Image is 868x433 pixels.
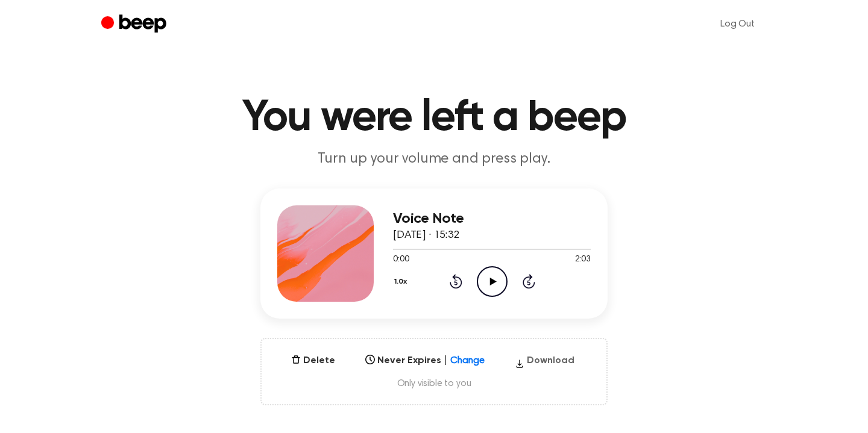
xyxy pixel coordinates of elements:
span: 2:03 [575,254,591,266]
p: Turn up your volume and press play. [203,149,665,169]
a: Log Out [708,10,767,39]
button: 1.0x [393,272,412,292]
a: Beep [101,13,169,36]
button: Download [510,354,579,373]
span: [DATE] · 15:32 [393,230,459,241]
h3: Voice Note [393,211,591,227]
span: 0:00 [393,254,409,266]
span: Only visible to you [276,378,592,390]
button: Delete [286,354,340,368]
h1: You were left a beep [125,96,743,140]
